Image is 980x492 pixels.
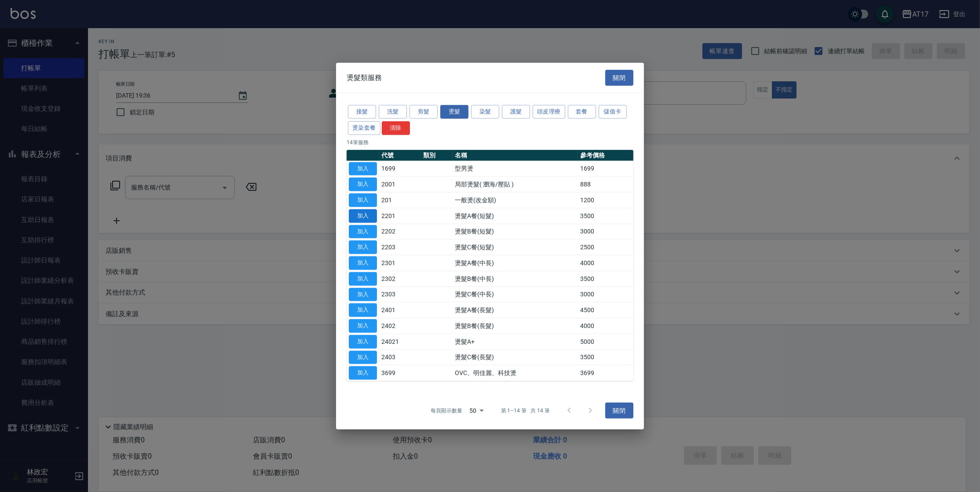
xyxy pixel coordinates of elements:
[578,192,633,208] td: 1200
[466,399,487,423] div: 50
[379,271,421,287] td: 2302
[453,224,578,240] td: 燙髮B餐(短髮)
[349,350,377,364] button: 加入
[599,105,627,119] button: 儲值卡
[453,334,578,350] td: 燙髮A+
[431,407,462,415] p: 每頁顯示數量
[453,350,578,365] td: 燙髮C餐(長髮)
[453,239,578,255] td: 燙髮C餐(短髮)
[578,302,633,318] td: 4500
[502,105,530,119] button: 護髮
[578,208,633,224] td: 3500
[349,335,377,348] button: 加入
[578,149,633,161] th: 參考價格
[349,256,377,270] button: 加入
[349,162,377,175] button: 加入
[568,105,596,119] button: 套餐
[578,318,633,334] td: 4000
[349,178,377,191] button: 加入
[453,255,578,271] td: 燙髮A餐(中長)
[379,224,421,240] td: 2202
[578,350,633,365] td: 3500
[379,176,421,192] td: 2001
[379,302,421,318] td: 2401
[578,365,633,381] td: 3699
[453,176,578,192] td: 局部燙髮( 瀏海/壓貼 )
[382,121,410,135] button: 清除
[379,192,421,208] td: 201
[379,334,421,350] td: 24021
[453,192,578,208] td: 一般燙(改金額)
[453,287,578,302] td: 燙髮C餐(中長)
[453,365,578,381] td: OVC、明佳麗、科技燙
[578,287,633,302] td: 3000
[349,225,377,238] button: 加入
[347,138,633,146] p: 14 筆服務
[379,365,421,381] td: 3699
[349,272,377,285] button: 加入
[379,318,421,334] td: 2402
[379,255,421,271] td: 2301
[349,209,377,222] button: 加入
[379,287,421,302] td: 2303
[453,302,578,318] td: 燙髮A餐(長髮)
[578,239,633,255] td: 2500
[578,161,633,177] td: 1699
[453,208,578,224] td: 燙髮A餐(短髮)
[347,73,382,82] span: 燙髮類服務
[349,193,377,207] button: 加入
[453,149,578,161] th: 名稱
[349,303,377,317] button: 加入
[605,403,633,419] button: 關閉
[379,208,421,224] td: 2201
[379,149,421,161] th: 代號
[453,271,578,287] td: 燙髮B餐(中長)
[379,105,407,119] button: 洗髮
[379,161,421,177] td: 1699
[348,105,376,119] button: 接髮
[348,121,380,135] button: 燙染套餐
[533,105,565,119] button: 頭皮理療
[578,176,633,192] td: 888
[453,161,578,177] td: 型男燙
[578,224,633,240] td: 3000
[453,318,578,334] td: 燙髮B餐(長髮)
[349,288,377,301] button: 加入
[379,239,421,255] td: 2203
[471,105,499,119] button: 染髮
[349,366,377,380] button: 加入
[349,319,377,333] button: 加入
[440,105,468,119] button: 燙髮
[605,69,633,86] button: 關閉
[578,334,633,350] td: 5000
[421,149,453,161] th: 類別
[379,350,421,365] td: 2403
[349,241,377,254] button: 加入
[410,105,438,119] button: 剪髮
[578,271,633,287] td: 3500
[501,407,550,415] p: 第 1–14 筆 共 14 筆
[578,255,633,271] td: 4000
